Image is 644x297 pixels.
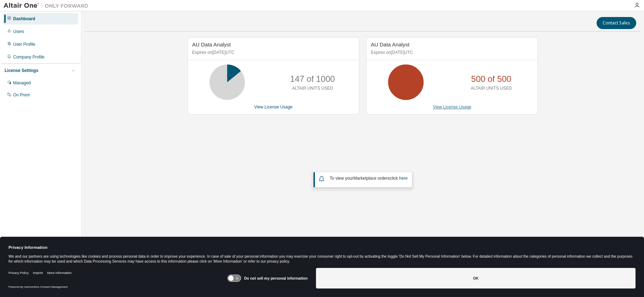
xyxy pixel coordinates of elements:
[371,50,531,56] p: Expires on [DATE] UTC
[13,41,35,47] div: User Profile
[292,85,333,91] p: ALTAIR UNITS USED
[471,73,511,85] p: 500 of 500
[13,54,45,60] div: Company Profile
[192,41,231,47] span: AU Data Analyst
[371,41,409,47] span: AU Data Analyst
[330,176,408,181] span: To view your click
[13,29,24,34] div: Users
[5,68,38,73] div: License Settings
[290,73,335,85] p: 147 of 1000
[433,105,471,110] a: View License Usage
[597,17,636,29] button: Contact Sales
[192,50,353,56] p: Expires on [DATE] UTC
[13,16,35,22] div: Dashboard
[353,176,390,181] em: Marketplace orders
[4,2,92,9] img: Altair One
[254,105,293,110] a: View License Usage
[471,85,512,91] p: ALTAIR UNITS USED
[399,176,408,181] a: here
[13,92,30,98] div: On Prem
[13,80,31,86] div: Managed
